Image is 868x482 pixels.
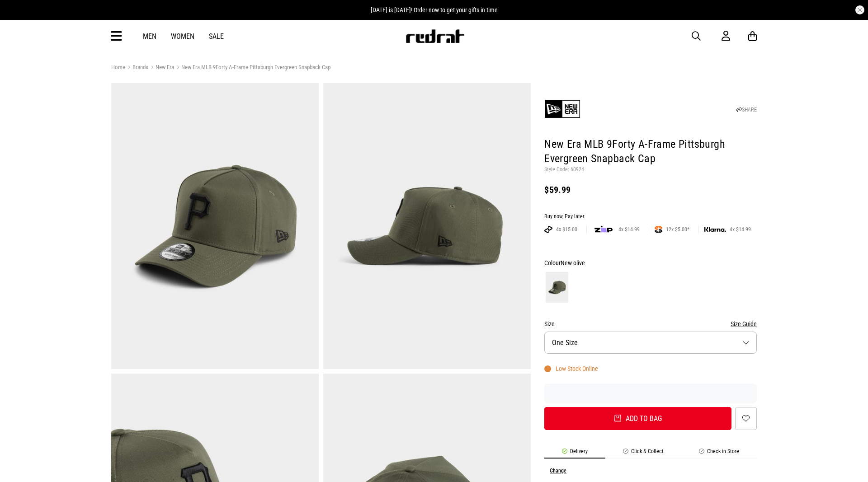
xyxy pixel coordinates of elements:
iframe: Customer reviews powered by Trustpilot [544,389,757,398]
span: 12x $5.00* [662,226,693,233]
h1: New Era MLB 9Forty A-Frame Pittsburgh Evergreen Snapback Cap [544,137,757,166]
a: Sale [209,32,224,41]
a: Women [171,32,194,41]
a: Brands [125,64,148,72]
a: New Era MLB 9Forty A-Frame Pittsburgh Evergreen Snapback Cap [174,64,330,72]
span: 4x $14.99 [726,226,755,233]
img: New Era Mlb 9forty A-frame Pittsburgh Evergreen Snapback Cap in Green [111,83,319,369]
img: Redrat logo [405,29,465,43]
a: Home [111,64,125,70]
span: 4x $15.00 [552,226,581,233]
img: New Era [544,91,580,127]
img: KLARNA [704,227,726,232]
a: New Era [148,64,174,72]
p: Style Code: 60924 [544,166,757,173]
div: Colour [544,257,757,268]
img: New olive [546,272,568,303]
img: AFTERPAY [544,226,552,233]
div: $59.99 [544,184,757,195]
li: Delivery [544,448,605,459]
img: zip [594,225,613,234]
button: Size Guide [731,318,757,329]
button: Add to bag [544,407,731,430]
img: SPLITPAY [655,226,662,233]
span: One Size [552,338,578,347]
button: Change [550,468,566,474]
div: Size [544,318,757,329]
li: Click & Collect [605,448,681,459]
span: 4x $14.99 [615,226,643,233]
a: Men [143,32,156,41]
li: Check in Store [681,448,757,459]
button: One Size [544,332,757,354]
div: Buy now, Pay later. [544,213,757,220]
a: SHARE [736,107,757,113]
span: New olive [561,259,585,267]
div: Low Stock Online [544,365,598,372]
img: New Era Mlb 9forty A-frame Pittsburgh Evergreen Snapback Cap in Green [323,83,531,369]
span: [DATE] is [DATE]! Order now to get your gifts in time [371,6,498,14]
